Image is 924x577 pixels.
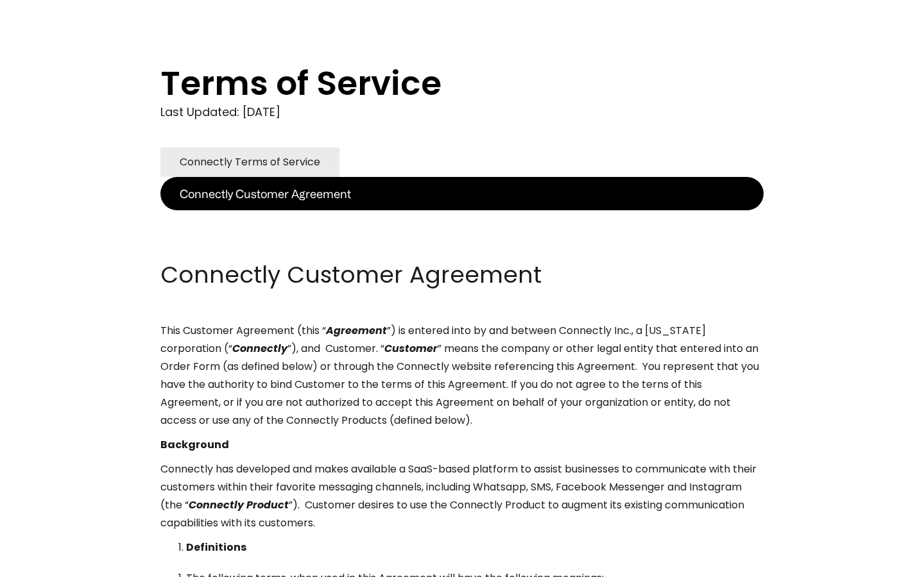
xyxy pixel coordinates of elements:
[160,322,764,430] p: This Customer Agreement (this “ ”) is entered into by and between Connectly Inc., a [US_STATE] co...
[186,540,246,555] strong: Definitions
[180,153,320,171] div: Connectly Terms of Service
[326,323,387,338] em: Agreement
[26,555,77,573] ul: Language list
[189,498,289,512] em: Connectly Product
[160,103,764,122] div: Last Updated: [DATE]
[160,259,764,291] h2: Connectly Customer Agreement
[160,64,712,103] h1: Terms of Service
[13,553,77,573] aside: Language selected: English
[160,235,764,253] p: ‍
[160,460,764,532] p: Connectly has developed and makes available a SaaS-based platform to assist businesses to communi...
[232,341,287,356] em: Connectly
[384,341,438,356] em: Customer
[160,210,764,228] p: ‍
[180,185,351,203] div: Connectly Customer Agreement
[160,437,229,452] strong: Background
